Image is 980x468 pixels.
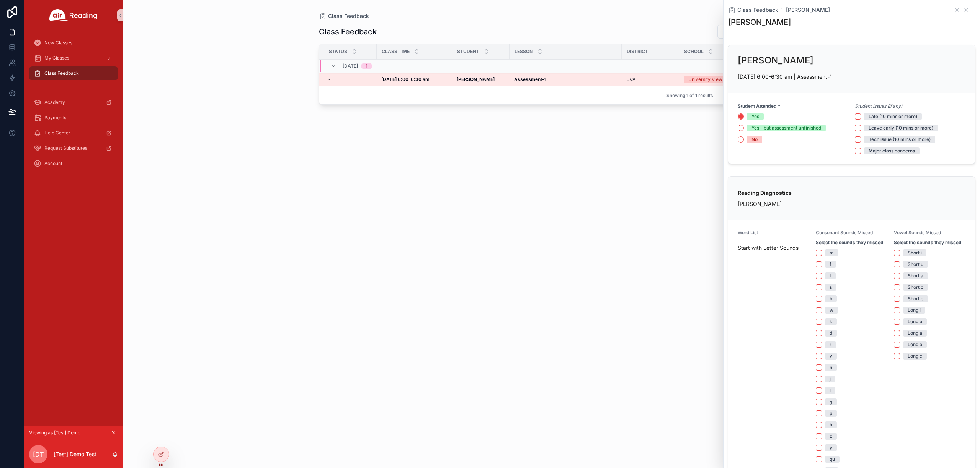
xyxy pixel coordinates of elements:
[366,63,367,69] div: 1
[328,76,372,83] a: -
[328,76,331,83] span: -
[869,136,931,143] div: Tech issue (10 mins or more)
[33,450,44,459] span: [DT
[830,364,832,371] div: n
[728,6,778,14] a: Class Feedback
[44,40,72,46] span: New Classes
[626,76,675,83] a: UVA
[830,444,832,451] div: y
[830,376,831,382] div: j
[29,66,118,80] a: Class Feedback
[738,73,966,81] p: [DATE] 6:00-6:30 am | Assessment-1
[830,387,831,394] div: l
[44,99,65,105] span: Academy
[49,9,98,21] img: App logo
[908,261,923,268] div: Short u
[830,261,831,268] div: f
[894,240,962,246] strong: Select the sounds they missed
[830,341,831,348] div: r
[319,12,369,20] a: Class Feedback
[908,249,922,256] div: Short i
[830,307,833,314] div: w
[24,31,122,180] div: scrollable content
[688,76,722,83] div: University View
[830,421,832,428] div: h
[908,295,923,302] div: Short e
[908,341,922,348] div: Long o
[830,272,831,279] div: t
[319,26,377,37] h1: Class Feedback
[830,410,832,417] div: p
[44,70,79,76] span: Class Feedback
[869,125,933,131] div: Leave early (10 mins or more)
[29,111,118,125] a: Payments
[737,6,778,14] span: Class Feedback
[908,353,922,360] div: Long e
[908,284,923,291] div: Short o
[44,55,69,61] span: My Classes
[830,318,832,325] div: k
[830,433,832,440] div: z
[457,76,505,83] a: [PERSON_NAME]
[738,54,813,66] h2: [PERSON_NAME]
[751,125,821,131] div: Yes - but assessment unfinished
[830,249,834,256] div: m
[816,240,884,246] strong: Select the sounds they missed
[684,76,732,83] a: University View
[627,49,648,55] span: District
[751,113,759,120] div: Yes
[869,113,917,120] div: Late (10 mins or more)
[382,49,410,55] span: Class Time
[457,76,495,82] strong: [PERSON_NAME]
[514,76,546,82] strong: Assessment-1
[329,49,347,55] span: Status
[738,103,781,109] strong: Student Attended *
[738,189,792,196] strong: Reading Diagnostics
[830,284,832,291] div: s
[44,145,87,151] span: Request Substitutes
[738,230,758,235] span: Word List
[908,330,922,337] div: Long a
[786,6,830,14] a: [PERSON_NAME]
[328,12,369,20] span: Class Feedback
[44,130,70,136] span: Help Center
[666,92,713,99] span: Showing 1 of 1 results
[830,456,835,463] div: qu
[738,244,810,252] span: Start with Letter Sounds
[29,36,118,50] a: New Classes
[751,136,758,143] div: No
[738,200,966,208] p: [PERSON_NAME]
[29,141,118,155] a: Request Substitutes
[381,76,448,83] a: [DATE] 6:00-6:30 am
[29,126,118,140] a: Help Center
[830,295,832,302] div: b
[29,96,118,109] a: Academy
[894,230,941,235] span: Vowel Sounds Missed
[816,230,873,235] span: Consonant Sounds Missed
[908,318,922,325] div: Long u
[44,115,66,121] span: Payments
[54,450,96,458] p: [Test] Demo Test
[830,330,832,337] div: d
[855,103,902,109] em: Student Issues (if any)
[830,353,832,360] div: v
[381,76,430,82] strong: [DATE] 6:00-6:30 am
[908,272,923,279] div: Short a
[514,76,617,83] a: Assessment-1
[728,17,791,28] h1: [PERSON_NAME]
[830,398,832,405] div: g
[514,49,533,55] span: Lesson
[29,51,118,65] a: My Classes
[457,49,479,55] span: Student
[869,147,915,154] div: Major class concerns
[684,49,704,55] span: School
[29,430,80,436] span: Viewing as [Test] Demo
[908,307,921,314] div: Long i
[343,63,358,69] span: [DATE]
[626,76,635,83] span: UVA
[44,160,62,167] span: Account
[29,157,118,170] a: Account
